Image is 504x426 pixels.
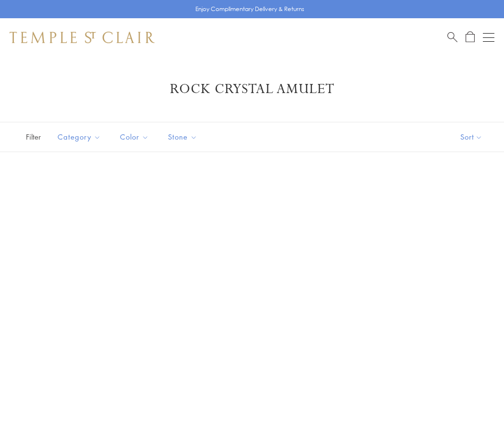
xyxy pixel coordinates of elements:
[163,131,204,143] span: Stone
[161,126,204,148] button: Stone
[113,126,156,148] button: Color
[53,131,108,143] span: Category
[24,81,480,98] h1: Rock Crystal Amulet
[483,32,494,43] button: Open navigation
[195,4,304,14] p: Enjoy Complimentary Delivery & Returns
[439,122,504,152] button: Show sort by
[466,31,475,43] a: Open Shopping Bag
[50,126,108,148] button: Category
[115,131,156,143] span: Color
[10,32,155,43] img: Temple St. Clair
[447,31,457,43] a: Search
